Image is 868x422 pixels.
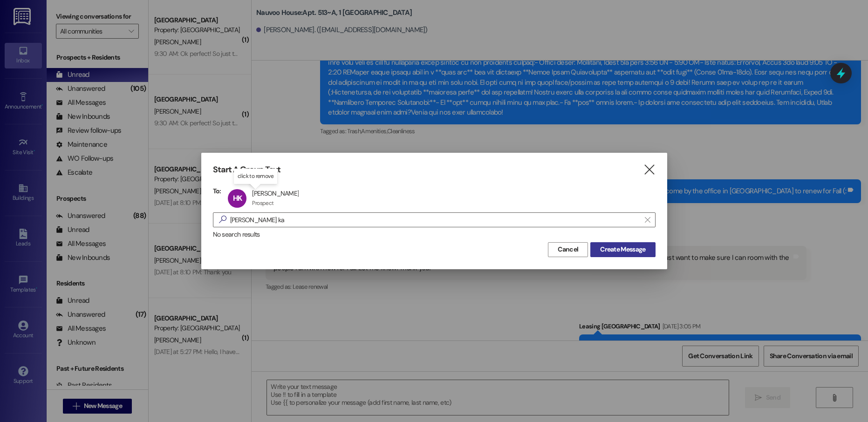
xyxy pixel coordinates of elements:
h3: Start A Group Text [213,164,281,175]
span: Cancel [558,245,578,254]
button: Create Message [590,242,655,257]
h3: To: [213,187,221,195]
span: Create Message [600,245,645,254]
span: HK [233,193,242,203]
input: Search for any contact or apartment [230,213,640,226]
button: Clear text [640,213,655,227]
div: [PERSON_NAME] [252,189,299,197]
div: No search results [213,230,656,239]
div: Prospect [252,199,273,207]
i:  [643,165,656,175]
button: Cancel [548,242,588,257]
p: click to remove [238,172,273,180]
i:  [215,215,230,225]
i:  [645,216,650,224]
